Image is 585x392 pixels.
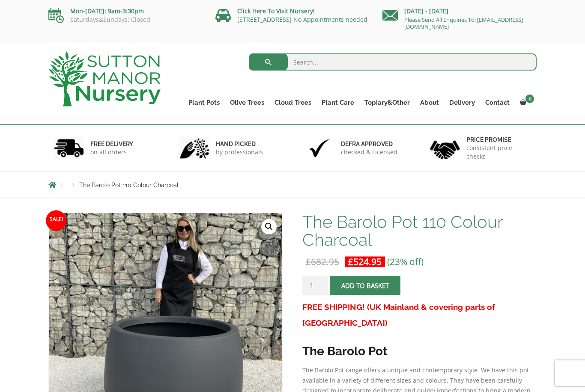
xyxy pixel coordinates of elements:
h6: Defra approved [341,140,397,148]
img: 2.jpg [179,137,209,159]
a: [STREET_ADDRESS] No Appointments needed [237,15,367,24]
button: Add to basket [330,276,400,295]
p: consistent price checks [466,144,531,161]
a: Click Here To Visit Nursery! [237,7,315,15]
h6: FREE DELIVERY [90,140,133,148]
p: by professionals [216,148,263,156]
a: Olive Trees [225,97,269,109]
a: Cloud Trees [269,97,316,109]
a: About [415,97,444,109]
span: £ [348,256,353,268]
strong: The Barolo Pot [302,344,388,358]
a: 0 [515,97,537,109]
a: Delivery [444,97,480,109]
a: Contact [480,97,515,109]
h6: Price promise [466,136,531,144]
a: View full-screen image gallery [261,219,277,234]
span: £ [306,256,311,268]
span: Sale! [46,210,66,231]
a: Topiary&Other [359,97,415,109]
p: [DATE] - [DATE] [382,6,537,16]
a: Please Send All Enquiries To: [EMAIL_ADDRESS][DOMAIN_NAME] [404,16,523,30]
a: Plant Care [316,97,359,109]
h6: hand picked [216,140,263,148]
img: logo [48,51,161,106]
a: Plant Pots [183,97,225,109]
img: 4.jpg [430,135,460,161]
p: checked & Licensed [341,148,397,156]
img: 3.jpg [304,137,334,159]
input: Product quantity [302,276,328,295]
bdi: 682.95 [306,256,339,268]
p: Saturdays&Sundays: Closed [48,16,203,23]
img: 1.jpg [54,137,84,159]
span: The Barolo Pot 110 Colour Charcoal [79,182,179,189]
nav: Breadcrumbs [48,181,537,188]
h1: The Barolo Pot 110 Colour Charcoal [302,213,537,249]
bdi: 524.95 [348,256,382,268]
span: 0 [525,94,534,103]
p: on all orders [90,148,133,156]
p: Mon-[DATE]: 9am-3:30pm [48,6,203,16]
span: (23% off) [387,256,424,268]
input: Search... [249,53,537,71]
h3: FREE SHIPPING! (UK Mainland & covering parts of [GEOGRAPHIC_DATA]) [302,299,537,331]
